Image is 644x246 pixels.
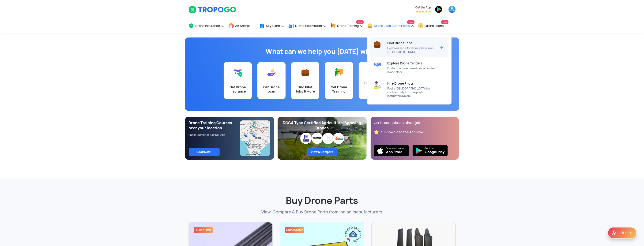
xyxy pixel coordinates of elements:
[307,148,338,156] a: View & Compare
[267,68,276,77] img: Get Drone Loan
[374,24,410,28] span: Drone Jobs & Hire Pilots
[387,87,437,98] span: Post a [DEMOGRAPHIC_DATA] or contractual job to hire pilots, instructors & more
[416,6,431,9] span: Get the App
[228,19,256,33] a: Air Sherpa
[257,62,286,99] a: Get Drone Loan
[370,78,448,101] a: Hire Drone PilotsHire Drone PilotsPost a [DEMOGRAPHIC_DATA] or contractual job to hire pilots, in...
[374,130,379,134] img: star_rating
[281,120,363,131] div: DGCA Type Certified Agricultural Spraying Drones
[188,19,225,33] a: Drone Insurance
[370,37,448,57] a: Find Drone JobsFind Drone JobsExplore & apply for drone jobs across [GEOGRAPHIC_DATA]Arrow
[334,68,344,77] img: Get Drone Training
[367,19,414,33] a: Drone Jobs & Hire PilotsNew
[325,62,353,99] a: Get Drone Training
[387,41,413,45] span: Find Drone Jobs
[188,209,456,215] p: View, Compare & Buy Drone Parts from Indian manufacturers
[374,120,456,125] div: Get instant update on drone jobs
[188,6,237,14] img: TropoGo Logo
[291,62,319,99] a: Find Pilot Jobs & More
[407,20,414,24] span: New
[416,10,431,13] img: App Raking
[373,61,381,68] img: Explore Drone Tenders
[362,81,384,93] div: Buy Drone Parts & Spares
[288,19,327,33] a: Drone Ecosystem
[374,145,409,156] img: Ios
[373,81,381,89] img: Hire Drone Pilots
[418,19,448,33] a: Drone LoansNew
[233,68,242,77] img: Get Drone Insurance
[337,24,359,28] span: Drone Training
[441,20,448,24] span: New
[330,19,364,33] a: Drone TrainingNew
[224,62,252,99] a: Get Drone Insurance
[611,230,617,236] img: ic_Support.svg
[370,57,448,78] a: Explore Drone TendersExplore Drone TendersFind all the government drone tenders in one place
[259,19,285,33] a: SkyStore
[301,68,310,77] img: Find Pilot Jobs & More
[359,62,387,99] a: Buy Drone Parts & Spares
[448,6,456,13] img: appstore
[425,24,444,28] span: Drone Loans
[439,45,444,50] img: Arrow
[328,85,350,93] div: Get Drone Training
[195,228,212,232] span: Launch Offer
[618,231,633,235] div: Talk to Us
[286,228,303,232] span: Launch Offer
[189,133,240,137] div: Book Courses at just Rs. 499
[189,148,220,156] a: Book Now!
[188,47,456,56] h1: What can we help you [DATE] with?
[387,67,437,74] span: Find all the government drone tenders in one place
[435,6,442,13] img: playstore
[387,61,423,65] span: Explore Drone Tenders
[387,82,414,85] span: Hire Drone Pilots
[226,85,249,93] div: Get Drone Insurance
[188,183,456,207] h2: Buy Drone Parts
[189,120,240,131] div: Drone Training Courses near your location
[260,85,283,93] div: Get Drone Loan
[235,24,251,28] span: Air Sherpa
[387,46,437,54] span: Explore & apply for drone jobs across [GEOGRAPHIC_DATA]
[295,24,322,28] span: Drone Ecosystem
[381,130,425,134] div: 4.9 Download the App Now!
[266,24,280,28] span: SkyStore
[294,85,316,93] div: Find Pilot Jobs & More
[373,41,381,48] img: Find Drone Jobs
[196,24,220,28] span: Drone Insurance
[356,20,363,24] span: New
[413,145,448,156] img: Playstore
